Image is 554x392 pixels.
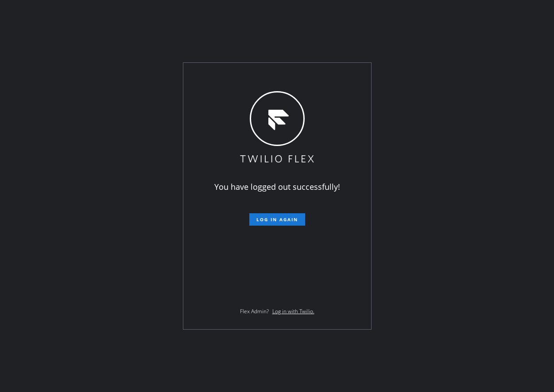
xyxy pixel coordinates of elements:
[249,213,305,226] button: Log in again
[256,216,298,223] span: Log in again
[214,181,340,192] span: You have logged out successfully!
[240,307,269,315] span: Flex Admin?
[272,307,314,315] a: Log in with Twilio.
